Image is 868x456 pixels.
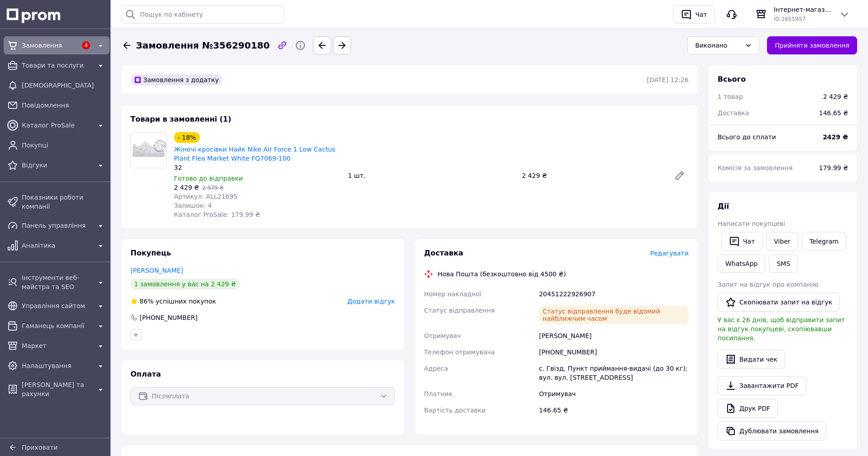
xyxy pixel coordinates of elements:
div: Нова Пошта (безкоштовно від 4500 ₴) [435,270,568,279]
span: Статус відправлення [424,307,495,314]
div: Замовлення з додатку [130,74,222,85]
span: Вартість доставки [424,407,486,414]
img: Жіночі кросівки Найк Nike Air Force 1 Low Cactus Plant Flea Market White FQ7069-100 [131,137,166,164]
span: Маркет [22,341,92,350]
span: Номер накладної [424,290,482,298]
span: Гаманець компанії [22,321,92,330]
span: 1 товар [718,93,743,100]
span: Отримувач [424,332,461,339]
span: Каталог ProSale: 179.99 ₴ [174,211,260,218]
span: Аналітика [22,241,92,250]
span: Показники роботи компанії [22,193,106,211]
div: успішних покупок [130,297,216,306]
button: Прийняти замовлення [767,36,857,54]
span: Платник [424,390,453,397]
span: Комісія за замовлення [718,164,793,172]
a: [PERSON_NAME] [130,267,183,274]
button: Видати чек [718,350,785,369]
span: 2 979 ₴ [202,185,223,191]
span: Товари в замовленні (1) [130,115,231,123]
span: Інструменти веб-майстра та SEO [22,273,92,291]
button: Скопіювати запит на відгук [718,293,840,312]
span: Повідомлення [22,101,106,110]
div: 146.65 ₴ [814,103,854,123]
div: 2 429 ₴ [823,92,848,101]
div: 146.65 ₴ [537,402,690,418]
div: [PERSON_NAME] [537,328,690,344]
span: Замовлення [22,41,77,50]
a: Завантажити PDF [718,376,806,395]
span: Інтернет-магазин "High-Top Store" [774,5,832,14]
a: Друк PDF [718,399,778,418]
div: 2 429 ₴ [518,169,667,182]
span: [DEMOGRAPHIC_DATA] [22,81,106,90]
div: Чат [694,8,709,21]
div: Виконано [695,40,741,50]
span: Написати покупцеві [718,220,785,227]
div: 1 шт. [344,169,518,182]
span: Замовлення №356290180 [136,39,270,52]
button: Чат [721,232,762,251]
span: У вас є 26 днів, щоб відправити запит на відгук покупцеві, скопіювавши посилання. [718,316,845,342]
span: 86% [140,298,154,305]
button: Дублювати замовлення [718,422,826,441]
span: [PERSON_NAME] та рахунки [22,380,92,398]
div: - 18% [174,132,200,143]
span: ID: 2655957 [774,16,805,22]
span: Оплата [130,370,161,378]
span: Панель управління [22,221,92,230]
div: Статус відправлення буде відомий найближчим часом [539,306,689,324]
span: Приховати [22,444,58,451]
span: Всього [718,75,746,83]
span: 4 [82,41,90,49]
span: Товари та послуги [22,61,92,70]
span: Дії [718,202,729,211]
div: 1 замовлення у вас на 2 429 ₴ [130,279,240,289]
span: 2 429 ₴ [174,184,199,191]
a: Telegram [802,232,846,251]
b: 2429 ₴ [823,133,848,141]
a: WhatsApp [718,255,765,273]
span: Відгуки [22,161,92,170]
a: Viber [766,232,798,251]
span: Залишок: 4 [174,202,212,209]
div: 20451222926907 [537,286,690,302]
span: Редагувати [650,250,689,257]
span: Готово до відправки [174,175,243,182]
span: Додати відгук [347,298,395,305]
a: Жіночі кросівки Найк Nike Air Force 1 Low Cactus Plant Flea Market White FQ7069-100 [174,146,335,162]
div: [PHONE_NUMBER] [139,313,198,322]
input: Пошук по кабінету [121,5,285,24]
div: 32 [174,163,341,172]
div: Отримувач [537,386,690,402]
span: Налаштування [22,361,92,370]
span: Покупці [22,141,106,150]
a: Редагувати [670,167,689,185]
button: Чат [673,5,715,24]
time: [DATE] 12:26 [647,76,689,83]
span: Артикул: ALL21695 [174,193,237,200]
span: Адреса [424,365,448,372]
span: Покупець [130,249,171,257]
span: Запит на відгук про компанію [718,281,818,288]
span: Всього до сплати [718,133,776,141]
div: [PHONE_NUMBER] [537,344,690,360]
div: с. Гвізд, Пункт приймання-видачі (до 30 кг): вул. вул. [STREET_ADDRESS] [537,360,690,386]
span: Каталог ProSale [22,121,92,130]
span: Доставка [424,249,463,257]
span: Доставка [718,109,749,117]
span: 179.99 ₴ [819,164,848,172]
span: Телефон отримувача [424,348,495,356]
button: SMS [769,255,798,273]
span: Управління сайтом [22,301,92,310]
